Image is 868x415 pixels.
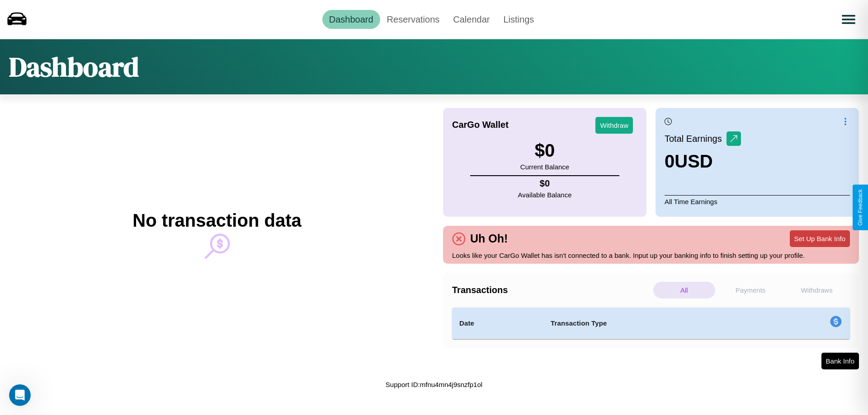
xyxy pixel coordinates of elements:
[857,189,863,226] div: Give Feedback
[665,195,850,208] p: All Time Earnings
[452,120,509,130] h4: CarGo Wallet
[821,353,859,369] button: Bank Info
[720,282,782,298] p: Payments
[518,178,572,189] h4: $ 0
[132,210,301,231] h2: No transaction data
[786,282,848,298] p: Withdraws
[595,117,633,134] button: Withdraw
[551,318,756,329] h4: Transaction Type
[653,282,715,298] p: All
[496,10,541,29] a: Listings
[466,232,512,245] h4: Uh Oh!
[380,10,447,29] a: Reservations
[518,189,572,201] p: Available Balance
[386,378,482,391] p: Support ID: mfnu4mn4j9snzfp1ol
[452,308,850,339] table: simple table
[9,384,31,406] iframe: Intercom live chat
[452,249,850,261] p: Looks like your CarGo Wallet has isn't connected to a bank. Input up your banking info to finish ...
[836,7,861,32] button: Open menu
[520,140,569,161] h3: $ 0
[459,318,536,329] h4: Date
[790,230,850,247] button: Set Up Bank Info
[452,285,651,295] h4: Transactions
[520,161,569,173] p: Current Balance
[9,48,139,85] h1: Dashboard
[665,151,741,172] h3: 0 USD
[665,131,726,147] p: Total Earnings
[446,10,496,29] a: Calendar
[322,10,380,29] a: Dashboard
